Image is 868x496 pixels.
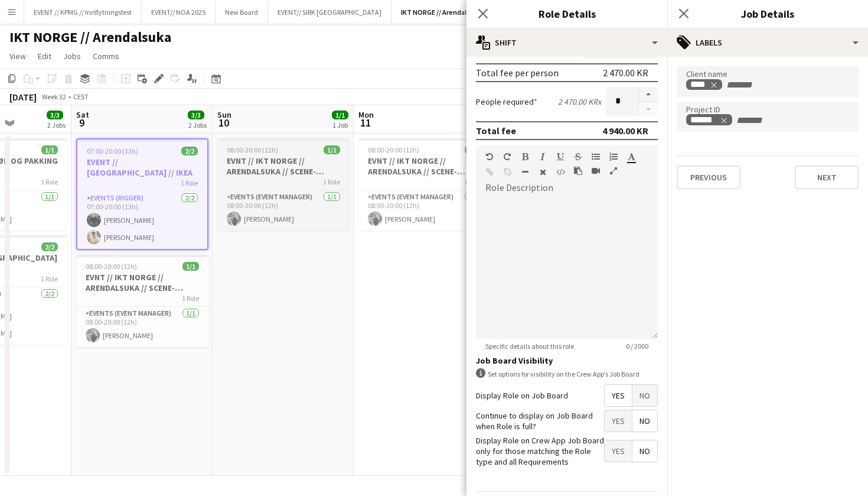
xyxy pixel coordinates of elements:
[592,152,600,161] button: Unordered List
[324,145,340,154] span: 1/1
[47,121,66,129] div: 2 Jobs
[616,342,658,351] span: 0 / 2000
[63,51,81,61] span: Jobs
[627,152,635,161] button: Text Color
[41,177,58,186] span: 1 Role
[76,307,208,347] app-card-role: Events (Event Manager)1/108:00-20:00 (12h)[PERSON_NAME]
[558,96,601,107] div: 2 470.00 KR x
[503,152,511,161] button: Redo
[639,87,658,102] button: Increase
[632,440,657,462] span: No
[9,91,37,103] div: [DATE]
[795,166,859,189] button: Next
[358,190,491,231] app-card-role: Events (Event Manager)1/108:00-20:00 (12h)[PERSON_NAME]
[368,145,419,154] span: 08:00-20:00 (12h)
[464,177,481,186] span: 1 Role
[5,48,31,64] a: View
[41,145,58,154] span: 1/1
[592,166,600,176] button: Insert video
[677,166,740,189] button: Previous
[227,145,278,154] span: 08:00-20:00 (12h)
[76,272,208,293] h3: EVNT // IKT NORGE // ARENDALSUKA // SCENE-MESTER
[574,152,582,161] button: Strikethrough
[181,147,198,155] span: 2/2
[357,116,374,129] span: 11
[358,138,491,231] app-job-card: 08:00-20:00 (12h)1/1EVNT // IKT NORGE // ARENDALSUKA // SCENE-MESTER1 RoleEvents (Event Manager)1...
[332,121,348,129] div: 1 Job
[725,80,775,90] input: + Label
[217,190,350,231] app-card-role: Events (Event Manager)1/108:00-20:00 (12h)[PERSON_NAME]
[465,145,481,154] span: 1/1
[73,92,89,101] div: CEST
[603,67,648,79] div: 2 470.00 KR
[521,167,529,177] button: Horizontal Line
[9,28,171,46] h1: IKT NORGE // Arendalsuka
[39,92,68,101] span: Week 32
[476,342,583,351] span: Specific details about this role
[86,262,137,271] span: 08:00-20:00 (12h)
[476,410,604,432] label: Continue to display on Job Board when Role is full?
[38,51,51,61] span: Edit
[217,109,231,120] span: Sun
[188,121,207,129] div: 2 Jobs
[182,262,199,271] span: 1/1
[217,138,350,231] app-job-card: 08:00-20:00 (12h)1/1EVNT // IKT NORGE // ARENDALSUKA // SCENE-MESTER1 RoleEvents (Event Manager)1...
[605,410,632,432] span: Yes
[556,152,564,161] button: Underline
[709,80,718,89] delete-icon: Remove tag
[466,28,667,57] div: Shift
[181,179,198,187] span: 1 Role
[476,67,559,79] div: Total fee per person
[476,368,658,380] div: Set options for visibility on the Crew App’s Job Board
[476,96,537,107] label: People required
[719,115,728,125] delete-icon: Remove tag
[216,1,268,24] button: New Board
[76,255,208,347] app-job-card: 08:00-20:00 (12h)1/1EVNT // IKT NORGE // ARENDALSUKA // SCENE-MESTER1 RoleEvents (Event Manager)1...
[33,48,56,64] a: Edit
[574,166,582,176] button: Paste as plain text
[667,6,868,21] h3: Job Details
[667,28,868,57] div: Labels
[217,155,350,177] h3: EVNT // IKT NORGE // ARENDALSUKA // SCENE-MESTER
[632,385,657,406] span: No
[323,177,340,186] span: 1 Role
[87,147,138,155] span: 07:00-20:00 (13h)
[521,152,529,161] button: Bold
[41,274,58,283] span: 1 Role
[476,355,658,366] h3: Job Board Visibility
[9,51,26,61] span: View
[632,410,657,432] span: No
[268,1,391,24] button: EVENT// SIRK [GEOGRAPHIC_DATA]
[76,109,89,120] span: Sat
[76,138,208,250] app-job-card: 07:00-20:00 (13h)2/2EVENT // [GEOGRAPHIC_DATA] // IKEA1 RoleEvents (Rigger)2/207:00-20:00 (13h)[P...
[41,242,58,251] span: 2/2
[605,385,632,406] span: Yes
[88,48,124,64] a: Comms
[466,6,667,21] h3: Role Details
[58,48,86,64] a: Jobs
[188,111,204,119] span: 3/3
[556,167,564,177] button: HTML Code
[77,192,207,249] app-card-role: Events (Rigger)2/207:00-20:00 (13h)[PERSON_NAME][PERSON_NAME]
[539,167,547,177] button: Clear Formatting
[47,111,63,119] span: 3/3
[332,111,348,119] span: 1/1
[539,152,547,161] button: Italic
[609,166,618,176] button: Fullscreen
[609,152,618,161] button: Ordered List
[74,116,89,129] span: 9
[391,1,491,24] button: IKT NORGE // Arendalsuka
[358,155,491,177] h3: EVNT // IKT NORGE // ARENDALSUKA // SCENE-MESTER
[485,152,494,161] button: Undo
[93,51,119,61] span: Comms
[182,294,199,303] span: 1 Role
[77,157,207,178] h3: EVENT // [GEOGRAPHIC_DATA] // IKEA
[735,115,785,126] input: + Label
[602,125,648,137] div: 4 940.00 KR
[24,1,142,24] button: EVENT // KPMG // Innflytningsfest
[358,109,374,120] span: Mon
[690,80,718,89] div: IKEA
